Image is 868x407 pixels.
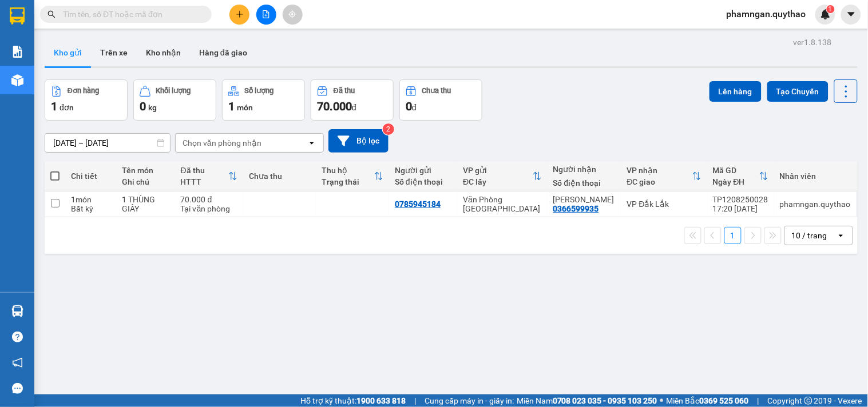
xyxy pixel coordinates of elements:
img: warehouse-icon [11,305,23,317]
div: Tên món [122,166,169,175]
div: Ghi chú [122,177,169,186]
span: Miền Nam [517,394,657,407]
div: VP gửi [463,166,532,175]
button: Bộ lọc [328,129,389,153]
sup: 2 [383,123,394,135]
div: ver 1.8.138 [794,36,832,49]
button: Trên xe [91,39,137,66]
span: 70.000 [317,99,352,113]
button: Đơn hàng1đơn [45,79,128,121]
button: file-add [256,5,276,25]
img: warehouse-icon [11,74,23,86]
div: 0785945184 [395,199,441,209]
span: search [47,10,56,18]
button: aim [283,5,303,25]
span: | [414,394,416,407]
div: DIỆU LINH [553,195,616,204]
div: Chưa thu [422,87,451,95]
div: 0366599935 [553,204,599,213]
div: Số điện thoại [553,178,616,187]
svg: open [307,138,316,147]
th: Toggle SortBy [316,161,389,191]
span: đ [352,103,356,112]
span: file-add [262,10,270,18]
div: phamngan.quythao [780,199,851,209]
span: phamngan.quythao [718,7,815,21]
div: Thu hộ [322,166,374,175]
th: Toggle SortBy [621,161,707,191]
div: Đã thu [181,166,228,175]
div: 17:20 [DATE] [713,204,768,213]
input: Select a date range. [45,134,170,152]
img: icon-new-feature [821,9,831,19]
span: caret-down [846,9,857,19]
input: Tìm tên, số ĐT hoặc mã đơn [63,8,198,21]
strong: 0708 023 035 - 0935 103 250 [553,396,657,405]
div: ĐC giao [627,177,692,186]
button: Khối lượng0kg [133,79,216,121]
span: aim [288,10,296,18]
div: Khối lượng [156,87,191,95]
div: Nhân viên [780,171,851,181]
sup: 1 [827,5,835,13]
span: 0 [406,99,412,113]
button: Kho gửi [45,39,91,66]
span: 0 [140,99,146,113]
div: VP Đắk Lắk [627,199,701,209]
span: Cung cấp máy in - giấy in: [425,394,514,407]
strong: 1900 633 818 [356,396,406,405]
button: Số lượng1món [222,79,305,121]
th: Toggle SortBy [175,161,243,191]
th: Toggle SortBy [707,161,774,191]
span: 1 [228,99,235,113]
div: 1 món [71,195,110,204]
div: Tại văn phòng [181,204,237,213]
div: ĐC lấy [463,177,532,186]
span: notification [12,357,23,368]
div: HTTT [181,177,228,186]
strong: 0369 525 060 [700,396,749,405]
span: message [12,383,23,394]
span: 1 [51,99,57,113]
div: Người nhận [553,165,616,174]
span: Hỗ trợ kỹ thuật: [300,394,406,407]
img: solution-icon [11,46,23,58]
button: Hàng đã giao [190,39,256,66]
button: caret-down [841,5,861,25]
span: đ [412,103,417,112]
div: Người gửi [395,166,451,175]
button: Lên hàng [710,81,762,102]
span: đơn [60,103,74,112]
div: Ngày ĐH [713,177,759,186]
span: | [758,394,759,407]
div: Mã GD [713,166,759,175]
img: logo-vxr [10,7,25,25]
div: 1 THÙNG GIẤY [122,195,169,213]
div: Bất kỳ [71,204,110,213]
span: kg [148,103,157,112]
button: 1 [724,227,742,244]
div: Đã thu [334,87,355,95]
button: Tạo Chuyến [767,81,829,102]
button: plus [229,5,249,25]
div: Chọn văn phòng nhận [183,137,261,149]
span: Miền Bắc [667,394,749,407]
span: plus [236,10,244,18]
button: Đã thu70.000đ [311,79,394,121]
div: Chưa thu [249,171,311,181]
button: Chưa thu0đ [399,79,482,121]
span: question-circle [12,332,23,342]
span: ⚪️ [660,398,664,403]
th: Toggle SortBy [457,161,547,191]
svg: open [837,231,846,240]
div: VP nhận [627,166,692,175]
div: Đơn hàng [68,87,99,95]
div: Trạng thái [322,177,374,186]
div: Chi tiết [71,171,110,181]
div: 70.000 đ [181,195,237,204]
button: Kho nhận [137,39,190,66]
span: copyright [804,397,812,405]
div: TP1208250028 [713,195,768,204]
div: Văn Phòng [GEOGRAPHIC_DATA] [463,195,541,213]
div: 10 / trang [792,230,827,241]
